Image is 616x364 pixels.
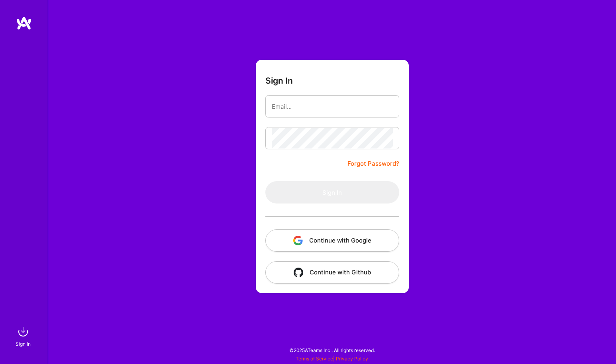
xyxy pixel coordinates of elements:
[15,324,31,340] img: sign in
[17,324,31,348] a: sign inSign In
[296,356,368,362] span: |
[272,96,393,117] input: Email...
[265,229,399,252] button: Continue with Google
[265,181,399,204] button: Sign In
[347,159,399,168] a: Forgot Password?
[265,76,293,86] h3: Sign In
[16,16,32,30] img: logo
[16,340,31,348] div: Sign In
[48,340,616,360] div: © 2025 ATeams Inc., All rights reserved.
[294,268,303,277] img: icon
[336,356,368,362] a: Privacy Policy
[296,356,333,362] a: Terms of Service
[265,261,399,284] button: Continue with Github
[293,236,303,245] img: icon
